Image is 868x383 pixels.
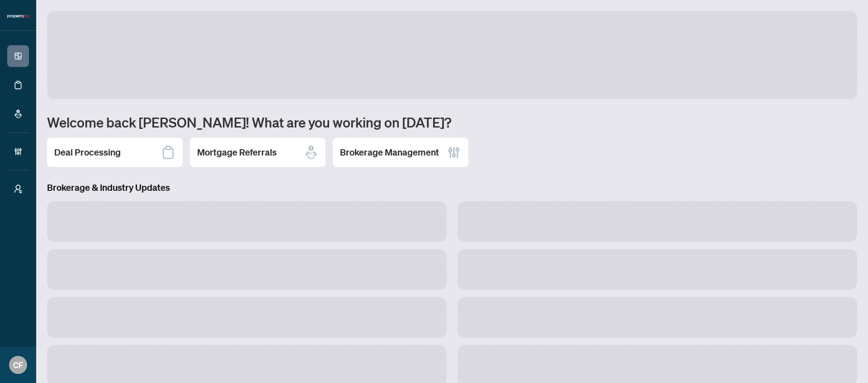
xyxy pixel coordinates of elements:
h2: Mortgage Referrals [197,146,277,159]
h3: Brokerage & Industry Updates [47,181,857,194]
span: CF [13,359,23,371]
h2: Brokerage Management [340,146,439,159]
h1: Welcome back [PERSON_NAME]! What are you working on [DATE]? [47,113,857,131]
img: logo [7,14,29,19]
h2: Deal Processing [54,146,121,159]
span: user-switch [14,184,23,194]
